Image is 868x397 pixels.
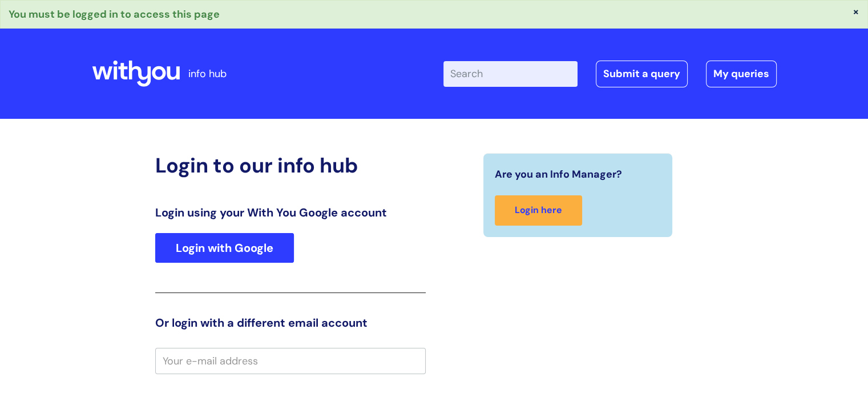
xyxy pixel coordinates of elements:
h3: Login using your With You Google account [155,206,426,219]
button: × [853,6,859,17]
span: Are you an Info Manager? [495,165,622,183]
a: My queries [706,61,777,87]
input: Search [443,61,578,86]
p: info hub [188,65,227,83]
a: Submit a query [596,61,688,87]
input: Your e-mail address [155,348,426,374]
h2: Login to our info hub [155,153,426,178]
a: Login with Google [155,233,294,263]
h3: Or login with a different email account [155,316,426,330]
a: Login here [495,195,582,226]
